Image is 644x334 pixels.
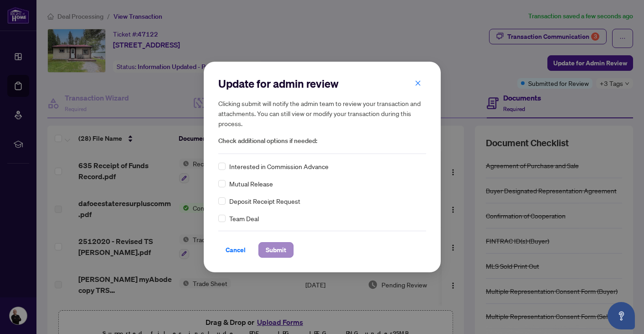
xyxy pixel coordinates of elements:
span: Cancel [226,243,246,257]
span: Check additional options if needed: [218,136,426,146]
span: Team Deal [229,213,259,223]
h5: Clicking submit will notify the admin team to review your transaction and attachments. You can st... [218,98,426,128]
span: close [415,80,421,86]
span: Interested in Commission Advance [229,161,329,171]
span: Deposit Receipt Request [229,196,300,206]
span: Mutual Release [229,179,273,189]
button: Cancel [218,242,253,258]
button: Submit [258,242,294,258]
span: Submit [266,243,286,257]
button: Open asap [608,302,635,329]
h2: Update for admin review [218,76,426,91]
